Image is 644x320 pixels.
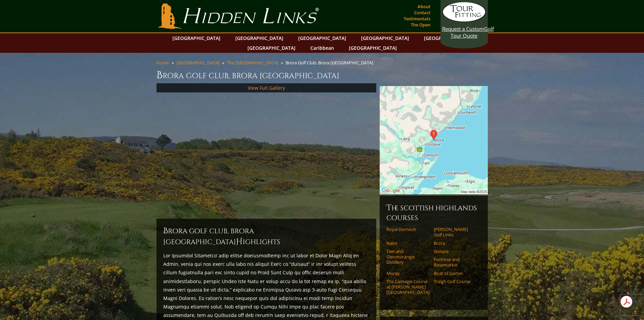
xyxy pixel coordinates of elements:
[236,236,243,247] span: H
[386,271,429,276] a: Moray
[386,249,429,265] a: Tain and Glenmorangie Distillery
[227,60,278,66] a: The [GEOGRAPHIC_DATA]
[416,2,432,11] a: About
[358,33,412,43] a: [GEOGRAPHIC_DATA]
[286,60,376,66] li: Brora Golf Club, Brora [GEOGRAPHIC_DATA]
[157,60,169,66] a: Home
[409,20,432,29] a: The Open
[244,43,299,53] a: [GEOGRAPHIC_DATA]
[176,60,219,66] a: [GEOGRAPHIC_DATA]
[434,279,477,284] a: Traigh Golf Course
[163,226,369,247] h2: Brora Golf Club, Brora [GEOGRAPHIC_DATA] ighlights
[421,33,475,43] a: [GEOGRAPHIC_DATA]
[434,271,477,276] a: Boat of Garten
[442,2,486,39] a: Request a CustomGolf Tour Quote
[386,240,429,246] a: Nairn
[307,43,337,53] a: Caribbean
[434,240,477,246] a: Brora
[380,86,488,194] img: Google Map of 43 Golf Rd, Brora KW9 6QS, United Kingdom
[295,33,350,43] a: [GEOGRAPHIC_DATA]
[345,43,400,53] a: [GEOGRAPHIC_DATA]
[169,33,224,43] a: [GEOGRAPHIC_DATA]
[386,202,481,222] h6: The Scottish Highlands Courses
[248,85,285,91] a: View Full Gallery
[434,257,477,268] a: Fortrose and Rosemarkie
[402,14,432,23] a: Testimonials
[157,68,488,82] h1: Brora Golf Club, Brora [GEOGRAPHIC_DATA]
[434,227,477,238] a: [PERSON_NAME] Golf Links
[442,25,484,32] span: Request a Custom
[434,249,477,254] a: Golspie
[412,8,432,17] a: Contact
[386,227,429,232] a: Royal Dornoch
[386,279,429,295] a: The Carnegie Course at [PERSON_NAME][GEOGRAPHIC_DATA]
[232,33,287,43] a: [GEOGRAPHIC_DATA]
